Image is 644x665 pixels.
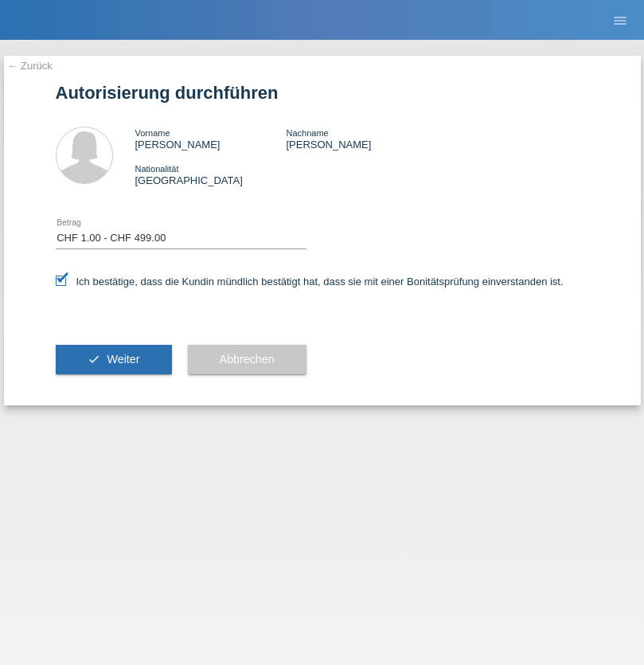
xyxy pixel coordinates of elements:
[604,15,636,25] a: menu
[135,162,287,186] div: [GEOGRAPHIC_DATA]
[88,353,100,366] i: check
[286,127,437,151] div: [PERSON_NAME]
[286,128,328,138] span: Nachname
[56,276,564,288] label: Ich bestätige, dass die Kundin mündlich bestätigt hat, dass sie mit einer Bonitätsprüfung einvers...
[56,345,172,375] button: check Weiter
[8,60,53,72] a: ← Zurück
[188,345,306,375] button: Abbrechen
[135,127,287,151] div: [PERSON_NAME]
[612,13,628,29] i: menu
[56,83,589,103] h1: Autorisierung durchführen
[135,164,179,174] span: Nationalität
[135,128,170,138] span: Vorname
[220,353,275,366] span: Abbrechen
[107,353,139,366] span: Weiter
